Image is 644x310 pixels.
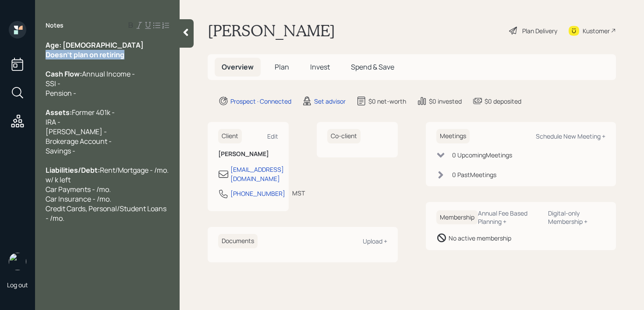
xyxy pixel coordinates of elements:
[267,132,278,140] div: Edit
[275,62,289,72] span: Plan
[46,165,170,223] span: Rent/Mortgage - /mo. w/ k left Car Payments - /mo. Car Insurance - /mo. Credit Cards, Personal/St...
[310,62,330,72] span: Invest
[363,237,387,245] div: Upload +
[478,209,541,226] div: Annual Fee Based Planning +
[46,165,100,175] span: Liabilities/Debt:
[452,170,496,179] div: 0 Past Meeting s
[218,129,242,143] h6: Client
[46,40,144,50] span: Age: [DEMOGRAPHIC_DATA]
[218,234,258,248] h6: Documents
[292,188,305,198] div: MST
[46,50,124,59] span: Doesn't plan on retiring
[536,132,605,140] div: Schedule New Meeting +
[46,108,72,117] span: Assets:
[46,108,115,156] span: Former 401k - IRA - [PERSON_NAME] - Brokerage Account - Savings -
[436,210,478,225] h6: Membership
[222,62,254,72] span: Overview
[429,97,462,106] div: $0 invested
[46,69,135,98] span: Annual Income - SSI - Pension -
[485,97,521,106] div: $0 deposited
[436,129,470,143] h6: Meetings
[314,97,346,106] div: Set advisor
[583,26,610,35] div: Kustomer
[46,21,64,30] label: Notes
[218,150,278,158] h6: [PERSON_NAME]
[230,97,291,106] div: Prospect · Connected
[230,165,284,183] div: [EMAIL_ADDRESS][DOMAIN_NAME]
[208,21,335,40] h1: [PERSON_NAME]
[548,209,605,226] div: Digital-only Membership +
[522,26,557,35] div: Plan Delivery
[230,189,285,198] div: [PHONE_NUMBER]
[368,97,406,106] div: $0 net-worth
[46,69,82,79] span: Cash Flow:
[327,129,361,143] h6: Co-client
[9,253,26,270] img: retirable_logo.png
[7,281,28,289] div: Log out
[452,150,512,160] div: 0 Upcoming Meeting s
[449,233,511,243] div: No active membership
[351,62,394,72] span: Spend & Save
